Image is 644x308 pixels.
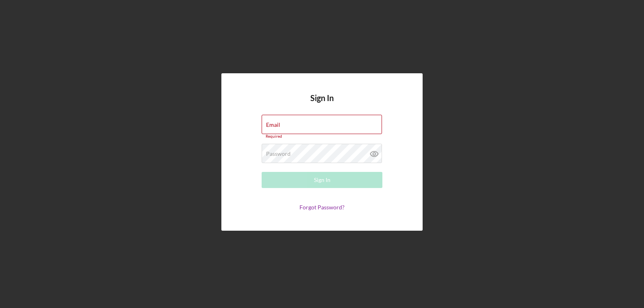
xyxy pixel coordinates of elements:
div: Required [262,134,382,139]
label: Password [266,151,291,157]
h4: Sign In [310,93,334,115]
label: Email [266,122,280,128]
button: Sign In [262,172,382,188]
div: Sign In [314,172,330,188]
a: Forgot Password? [299,204,345,211]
